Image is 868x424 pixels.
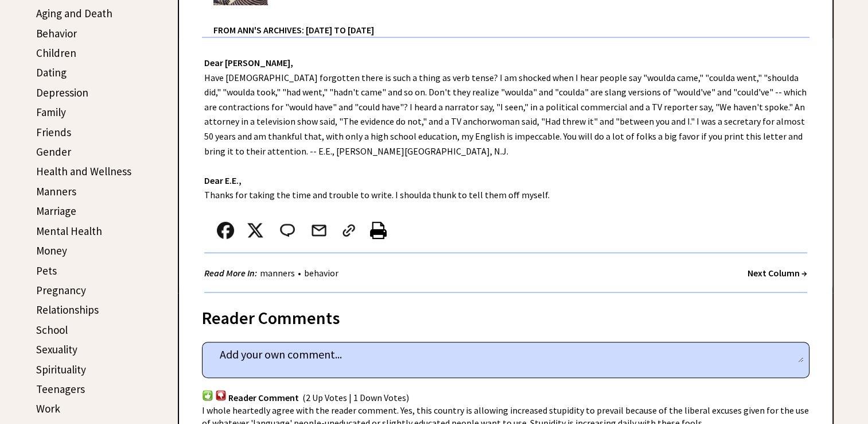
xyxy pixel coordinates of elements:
a: Money [36,244,67,257]
a: Work [36,402,60,415]
a: Pets [36,264,57,277]
strong: Dear E.E., [204,175,242,186]
a: Relationships [36,303,99,317]
img: message_round%202.png [278,222,297,239]
a: Spirituality [36,363,86,376]
a: Mental Health [36,224,102,238]
a: behavior [301,267,341,279]
span: (2 Up Votes | 1 Down Votes) [302,392,409,403]
img: facebook.png [217,222,234,239]
img: link_02.png [340,222,357,239]
a: Pregnancy [36,283,86,297]
a: Aging and Death [36,6,112,20]
a: Dating [36,65,67,79]
a: Friends [36,125,71,139]
span: Reader Comment [228,392,299,403]
a: School [36,323,68,337]
strong: Read More In: [204,267,257,279]
img: printer%20icon.png [370,222,387,239]
div: Have [DEMOGRAPHIC_DATA] forgotten there is such a thing as verb tense? I am shocked when I hear p... [179,38,832,293]
a: Gender [36,145,71,159]
a: Health and Wellness [36,164,131,178]
img: mail.png [310,222,328,239]
a: Children [36,46,76,60]
a: Manners [36,184,76,198]
a: Sexuality [36,342,77,356]
div: From Ann's Archives: [DATE] to [DATE] [213,6,809,37]
img: x_small.png [247,222,264,239]
a: Family [36,105,66,119]
a: Teenagers [36,382,85,396]
a: Marriage [36,204,76,218]
a: Next Column → [748,267,807,279]
a: Depression [36,86,88,99]
img: votup.png [202,390,213,400]
strong: Dear [PERSON_NAME], [204,57,293,68]
a: Behavior [36,26,77,40]
img: votdown.png [215,390,227,400]
a: manners [257,267,298,279]
div: • [204,266,341,280]
div: Reader Comments [202,306,809,324]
